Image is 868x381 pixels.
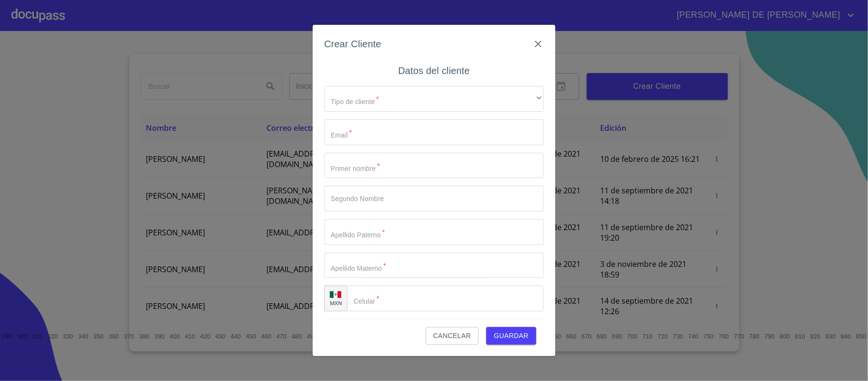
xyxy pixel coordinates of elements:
[398,63,470,78] h6: Datos del cliente
[330,291,341,298] img: R93DlvwvvjP9fbrDwZeCRYBHk45OWMq+AAOlFVsxT89f82nwPLnD58IP7+ANJEaWYhP0Tx8kkA0WlQMPQsAAgwAOmBj20AXj6...
[330,299,342,307] p: MXN
[324,36,381,52] h6: Crear Cliente
[486,327,536,345] button: Guardar
[324,86,544,112] div: ​
[433,330,471,342] span: Cancelar
[494,330,529,342] span: Guardar
[426,327,479,345] button: Cancelar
